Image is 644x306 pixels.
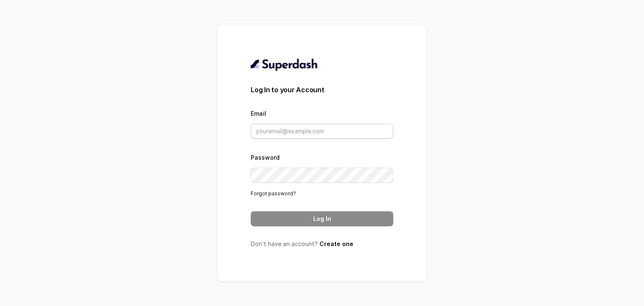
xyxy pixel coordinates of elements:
[251,240,393,248] p: Don’t have an account?
[251,190,296,197] a: Forgot password?
[251,110,266,117] label: Email
[251,211,393,226] button: Log In
[251,58,318,71] img: light.svg
[251,124,393,139] input: youremail@example.com
[251,85,393,95] h3: Log In to your Account
[251,154,280,161] label: Password
[319,240,353,247] a: Create one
